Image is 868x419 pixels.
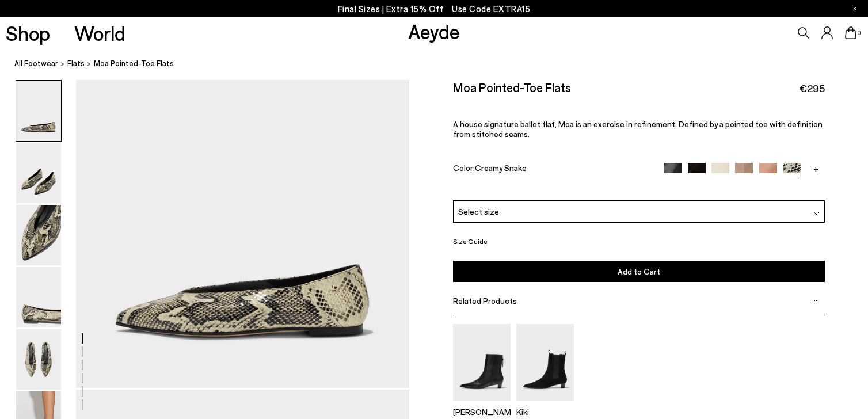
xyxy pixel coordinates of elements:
[16,143,61,203] img: Moa Pointed-Toe Flats - Image 2
[516,407,574,417] p: Kiki
[618,266,660,276] span: Add to Cart
[458,205,499,218] span: Select size
[813,298,818,304] img: svg%3E
[16,81,61,141] img: Moa Pointed-Toe Flats - Image 1
[453,261,825,282] button: Add to Cart
[475,163,527,173] span: Creamy Snake
[516,393,574,417] a: Kiki Suede Chelsea Boots Kiki
[408,19,460,43] a: Aeyde
[814,211,820,216] img: svg%3E
[453,296,517,306] span: Related Products
[6,23,50,43] a: Shop
[453,120,823,139] span: A house signature ballet flat, Moa is an exercise in refinement. Defined by a pointed toe with de...
[856,30,862,36] span: 0
[516,324,574,401] img: Kiki Suede Chelsea Boots
[338,2,531,16] p: Final Sizes | Extra 15% Off
[14,48,868,80] nav: breadcrumb
[67,58,85,70] a: Flats
[16,329,61,390] img: Moa Pointed-Toe Flats - Image 5
[453,80,571,94] h2: Moa Pointed-Toe Flats
[453,393,511,417] a: Harriet Pointed Ankle Boots [PERSON_NAME]
[845,26,856,39] a: 0
[452,3,530,14] span: Navigate to /collections/ss25-final-sizes
[453,163,652,176] div: Color:
[16,205,61,265] img: Moa Pointed-Toe Flats - Image 3
[94,58,174,70] span: Moa Pointed-Toe Flats
[807,163,825,173] a: +
[453,235,488,249] button: Size Guide
[453,407,511,417] p: [PERSON_NAME]
[800,81,825,96] span: €295
[16,267,61,327] img: Moa Pointed-Toe Flats - Image 4
[14,58,58,70] a: All Footwear
[453,324,511,401] img: Harriet Pointed Ankle Boots
[74,23,125,43] a: World
[67,59,85,68] span: Flats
